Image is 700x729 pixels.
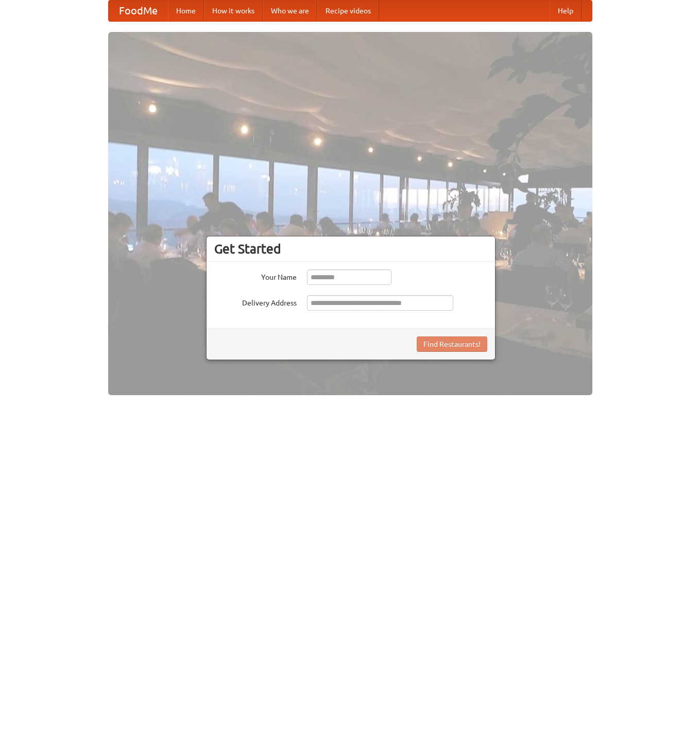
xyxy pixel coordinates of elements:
[317,1,379,21] a: Recipe videos
[214,295,297,308] label: Delivery Address
[263,1,317,21] a: Who we are
[204,1,263,21] a: How it works
[214,269,297,282] label: Your Name
[214,241,487,257] h3: Get Started
[550,1,582,21] a: Help
[109,1,168,21] a: FoodMe
[168,1,204,21] a: Home
[417,336,487,352] button: Find Restaurants!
